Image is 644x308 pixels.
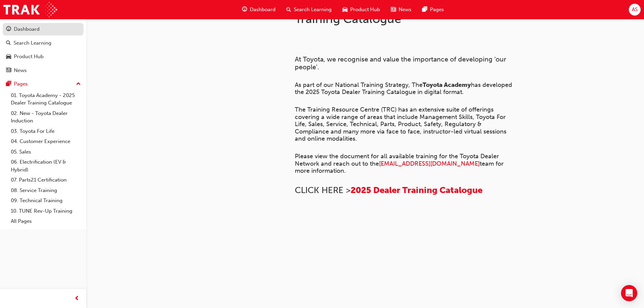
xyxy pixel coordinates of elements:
a: 01. Toyota Academy - 2025 Dealer Training Catalogue [8,90,84,108]
span: has developed the 2025 Toyota Dealer Training Catalogue in digital format. [295,81,514,96]
span: CLICK HERE > [295,185,351,195]
a: 07. Parts21 Certification [8,175,84,185]
span: Dashboard [250,6,276,14]
a: 10. TUNE Rev-Up Training [8,206,84,216]
a: Dashboard [3,23,84,35]
span: car-icon [342,5,348,14]
a: 2025 Dealer Training Catalogue [351,185,482,195]
a: 09. Technical Training [8,195,84,206]
span: As part of our National Training Strategy, The [295,81,423,89]
span: The Training Resource Centre (TRC) has an extensive suite of offerings covering a wide range of a... [295,106,508,142]
a: 08. Service Training [8,185,84,196]
span: search-icon [286,5,291,14]
div: News [14,67,27,74]
span: news-icon [391,5,396,14]
span: Pages [430,6,444,14]
span: At Toyota, we recognise and value the importance of developing ‘our people'. [295,55,508,71]
span: Product Hub [350,6,380,14]
button: AS [629,4,641,16]
button: DashboardSearch LearningProduct HubNews [3,22,84,78]
a: News [3,64,84,77]
span: car-icon [6,54,11,60]
span: Toyota Academy [423,81,471,89]
div: Open Intercom Messenger [621,285,637,301]
a: Search Learning [3,37,84,49]
span: team for more information. [295,160,505,175]
div: Product Hub [14,53,44,61]
a: 04. Customer Experience [8,136,84,147]
a: pages-iconPages [417,3,449,17]
a: car-iconProduct Hub [337,3,385,17]
a: 05. Sales [8,147,84,157]
a: guage-iconDashboard [237,3,281,17]
span: search-icon [6,40,11,46]
span: guage-icon [6,26,11,32]
a: 06. Electrification (EV & Hybrid) [8,157,84,175]
div: Dashboard [14,25,40,33]
div: Search Learning [14,39,51,47]
a: 03. Toyota For Life [8,126,84,137]
span: prev-icon [74,294,79,303]
a: All Pages [8,216,84,227]
a: 02. New - Toyota Dealer Induction [8,108,84,126]
img: Trak [3,2,57,17]
span: pages-icon [422,5,427,14]
span: News [399,6,411,14]
button: Pages [3,78,84,90]
span: Please view the document for all available training for the Toyota Dealer Network and reach out t... [295,152,501,167]
span: pages-icon [6,81,11,87]
span: guage-icon [242,5,247,14]
div: Pages [14,80,28,88]
a: Product Hub [3,50,84,63]
span: news-icon [6,68,11,74]
a: [EMAIL_ADDRESS][DOMAIN_NAME] [379,160,480,167]
span: up-icon [76,80,81,89]
a: search-iconSearch Learning [281,3,337,17]
a: news-iconNews [385,3,417,17]
span: AS [632,6,638,14]
span: Search Learning [294,6,332,14]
